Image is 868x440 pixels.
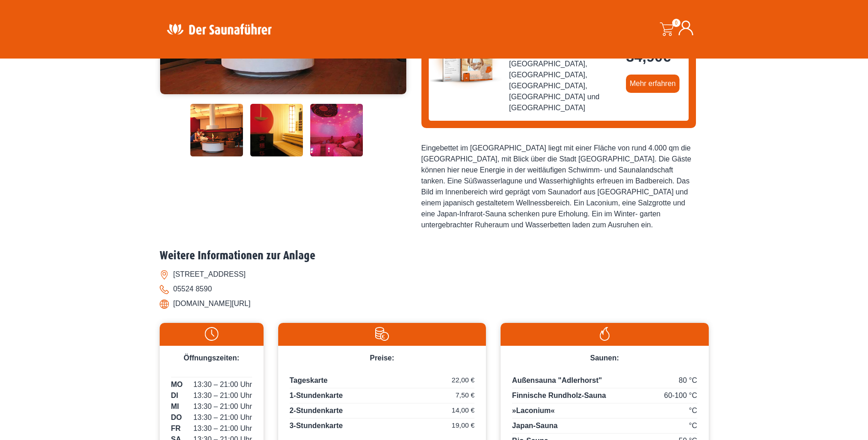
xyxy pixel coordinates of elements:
[171,379,183,390] span: MO
[171,412,182,423] span: DO
[512,392,606,399] span: Finnische Rundholz-Sauna
[370,354,394,362] span: Preise:
[194,379,252,390] span: 13:30 – 21:00 Uhr
[171,423,181,434] span: FR
[283,327,481,341] img: Preise-weiss.svg
[290,390,474,403] p: 1-Stundenkarte
[160,267,709,282] li: [STREET_ADDRESS]
[512,422,558,429] span: Japan-Sauna
[664,390,697,401] span: 60-100 °C
[452,420,474,431] span: 19,00 €
[160,249,709,263] h2: Weitere Informationen zur Anlage
[689,420,697,431] span: °C
[290,405,474,419] p: 2-Stundenkarte
[452,375,474,386] span: 22,00 €
[194,390,252,401] span: 13:30 – 21:00 Uhr
[672,19,680,27] span: 0
[290,375,474,388] p: Tageskarte
[160,282,709,296] li: 05524 8590
[512,376,602,384] span: Außensauna "Adlerhorst"
[455,390,474,401] span: 7,50 €
[164,327,259,341] img: Uhr-weiss.svg
[590,354,619,362] span: Saunen:
[194,412,252,423] span: 13:30 – 21:00 Uhr
[452,405,474,416] span: 14,00 €
[290,420,474,431] p: 3-Stundenkarte
[679,375,697,386] span: 80 °C
[505,327,704,341] img: Flamme-weiss.svg
[160,296,709,311] li: [DOMAIN_NAME][URL]
[626,75,679,93] a: Mehr erfahren
[689,405,697,416] span: °C
[183,354,239,362] span: Öffnungszeiten:
[194,401,252,412] span: 13:30 – 21:00 Uhr
[509,26,619,113] span: Saunaführer Ost 2025/2026 - mit mehr als 50 der beliebtesten Saunen für [GEOGRAPHIC_DATA], [GEOGR...
[421,143,696,231] div: Eingebettet im [GEOGRAPHIC_DATA] liegt mit einer Fläche von rund 4.000 qm die [GEOGRAPHIC_DATA], ...
[171,390,178,401] span: DI
[512,407,555,414] span: »Laconium«
[194,423,252,434] span: 13:30 – 21:00 Uhr
[171,401,179,412] span: MI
